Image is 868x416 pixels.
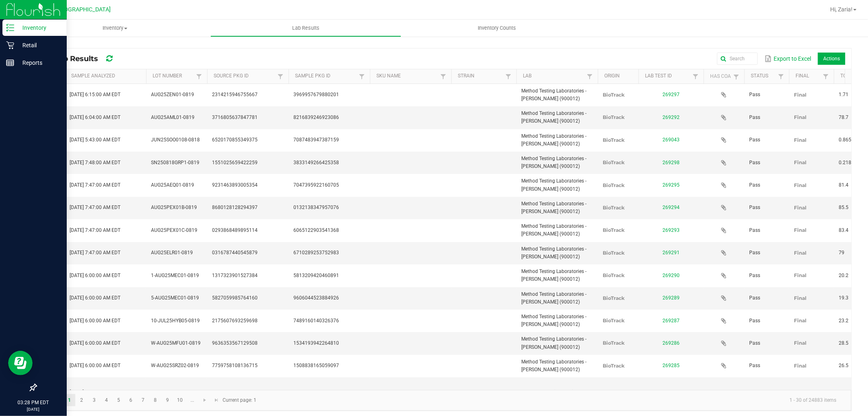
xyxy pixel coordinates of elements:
span: 7489160140326376 [293,318,339,324]
span: Final [794,389,807,395]
span: AUG25PEX01C-0819 [151,227,197,233]
span: 6520170855349375 [212,137,258,143]
a: 269290 [662,273,680,278]
span: [DATE] 7:47:00 AM EDT [70,205,120,210]
span: 1.71 [839,92,848,97]
span: 5813209420460891 [293,273,339,278]
a: Filter [438,71,448,81]
a: Sample Pkg IDSortable [295,73,356,79]
span: BioTrack [603,317,625,324]
span: 26.5 [839,363,848,368]
span: Pass [749,92,760,97]
li: Actions [818,53,845,65]
span: Lab Results [281,24,330,32]
span: [DATE] 6:00:00 AM EDT [70,273,120,278]
span: 20250819-005 [151,389,184,395]
span: Pass [749,182,760,188]
a: Page 4 [101,394,112,406]
span: 1551025659422259 [212,160,258,165]
span: [DATE] 7:48:00 AM EDT [70,160,120,165]
a: 269298 [662,160,680,165]
span: BioTrack [603,272,625,278]
span: 1317323901527384 [212,273,258,278]
span: SN250818GRP1-0819 [151,160,199,165]
th: Has CoA [704,69,744,84]
span: 6065122903541368 [293,227,339,233]
a: FinalSortable [796,73,820,79]
span: TXSRWTX-20250822-010 [293,389,350,395]
span: 5-AUG25MEC01-0819 [151,295,199,301]
span: Final [794,250,807,256]
span: Inventory Counts [467,24,527,32]
a: 269285 [662,363,680,368]
a: 269287 [662,318,680,324]
span: Pass [749,363,760,368]
a: 269043 [662,137,680,143]
span: 28.5 [839,340,848,346]
span: BioTrack [603,363,625,369]
span: 85.5 [839,205,848,210]
span: Pass [749,295,760,301]
span: Method Testing Laboratories - [PERSON_NAME] (900012) [521,133,586,147]
span: [DATE] 6:54:00 PM EDT [70,389,120,395]
a: Page 11 [186,394,198,406]
span: [GEOGRAPHIC_DATA] [55,6,111,13]
span: Method Testing Laboratories - [PERSON_NAME] (900012) [521,110,586,124]
a: StatusSortable [751,73,776,79]
a: 269297 [662,92,680,97]
span: Pass [749,227,760,233]
span: Method Testing Laboratories - [PERSON_NAME] (900012) [521,291,586,305]
span: 9606044523884926 [293,295,339,301]
span: Method Testing Laboratories - [PERSON_NAME] (900012) [521,314,586,327]
span: BioTrack [603,295,625,301]
span: Method Testing Laboratories - [PERSON_NAME] (900012) [521,88,586,101]
input: Search [717,53,758,65]
span: Final [794,295,807,301]
span: Method Testing Laboratories - [PERSON_NAME] (900012) [521,359,586,372]
span: Pass [749,205,760,210]
span: Final [794,159,807,165]
a: Lab Test IDSortable [645,73,690,79]
span: Method Testing Laboratories - [PERSON_NAME] (900012) [521,156,586,169]
a: Lot NumberSortable [153,73,194,79]
span: 5827059985764160 [212,295,258,301]
span: BioTrack [603,92,625,98]
span: [DATE] 6:15:00 AM EDT [70,92,120,97]
span: AUG25AML01-0819 [151,114,195,120]
span: [DATE] 6:00:00 AM EDT [70,363,120,368]
span: [DATE] 7:47:00 AM EDT [70,250,120,255]
span: Method Testing Laboratories - [PERSON_NAME] (900012) [521,201,586,214]
a: Source Pkg IDSortable [214,73,275,79]
span: 0.218 [839,160,851,165]
a: 269292 [662,114,680,120]
a: Page 8 [149,394,161,406]
span: BioTrack [603,227,625,233]
a: LabSortable [523,73,584,79]
div: All Lab Results [42,52,135,66]
span: Pass [749,114,760,120]
span: 3969957679880201 [293,92,339,97]
span: Method Testing Laboratories - [PERSON_NAME] (900012) [521,269,586,282]
span: 0132138347957076 [293,205,339,210]
a: Page 10 [174,394,186,406]
span: Pass [749,250,760,255]
span: Flourish [603,389,623,395]
a: Page 1 [63,394,75,406]
span: 6710289253752983 [293,250,339,255]
span: BioTrack [603,250,625,256]
span: 81.4 [839,182,848,188]
a: 269289 [662,295,680,301]
span: 7047395922160705 [293,182,339,188]
span: Final [794,205,807,211]
span: 0293868489895114 [212,227,258,233]
span: Final [794,363,807,369]
span: 0.865 [839,137,851,143]
a: Page 3 [88,394,100,406]
span: Final [794,92,807,98]
a: Filter [776,71,786,81]
span: Final [794,114,807,120]
span: 3716805637847781 [212,114,258,120]
span: Method Testing Laboratories - [PERSON_NAME] (900012) [521,246,586,260]
iframe: Resource center [8,351,33,375]
span: Pass [749,340,760,346]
